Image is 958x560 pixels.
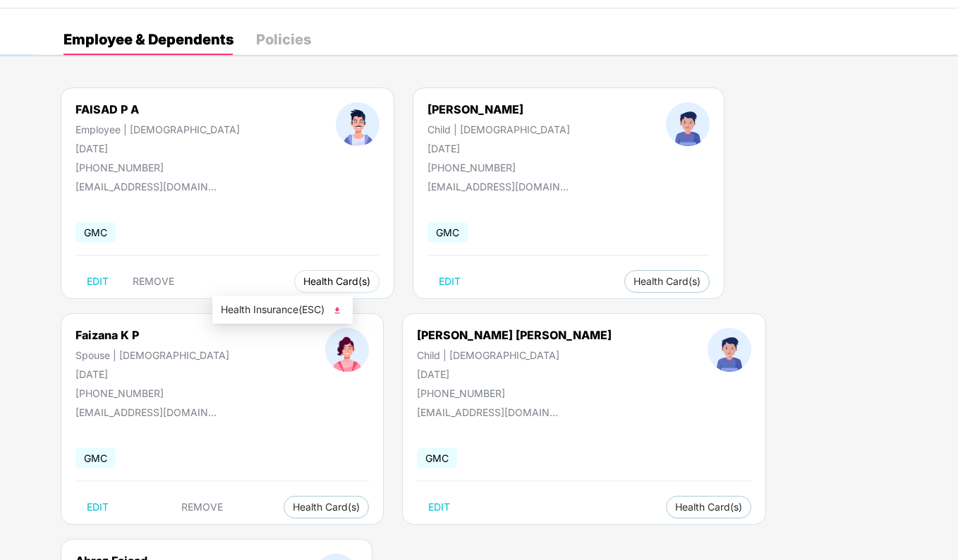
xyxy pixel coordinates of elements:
span: EDIT [428,501,450,513]
img: profileImage [708,328,751,372]
button: Health Card(s) [284,496,369,518]
div: [DATE] [75,368,229,380]
button: EDIT [417,496,461,518]
span: Health Card(s) [303,278,370,285]
span: GMC [428,222,468,243]
div: [EMAIL_ADDRESS][DOMAIN_NAME] [428,181,569,193]
div: [EMAIL_ADDRESS][DOMAIN_NAME] [75,406,217,418]
button: REMOVE [170,496,234,518]
button: Health Card(s) [624,270,710,293]
span: EDIT [87,276,109,287]
div: Employee | [DEMOGRAPHIC_DATA] [75,123,240,135]
div: [EMAIL_ADDRESS][DOMAIN_NAME] [417,406,558,418]
span: GMC [75,222,116,243]
button: Health Card(s) [666,496,751,518]
img: profileImage [666,102,710,146]
span: Health Insurance(ESC) [221,302,344,317]
div: Child | [DEMOGRAPHIC_DATA] [417,349,612,361]
span: EDIT [439,276,461,287]
img: svg+xml;base64,PHN2ZyB4bWxucz0iaHR0cDovL3d3dy53My5vcmcvMjAwMC9zdmciIHhtbG5zOnhsaW5rPSJodHRwOi8vd3... [330,303,344,317]
div: Child | [DEMOGRAPHIC_DATA] [428,123,570,135]
button: Health Card(s) [294,270,380,293]
div: [PHONE_NUMBER] [417,387,612,399]
div: [PHONE_NUMBER] [75,387,229,399]
span: REMOVE [133,276,174,287]
span: EDIT [87,501,109,513]
button: REMOVE [121,270,186,293]
div: Employee & Dependents [63,32,234,47]
span: Health Card(s) [633,278,701,285]
div: [PERSON_NAME] [428,102,570,116]
img: profileImage [325,328,369,372]
span: Health Card(s) [675,504,742,511]
div: [PHONE_NUMBER] [428,162,570,174]
div: Spouse | [DEMOGRAPHIC_DATA] [75,349,229,361]
div: Faizana K P [75,328,229,342]
div: [DATE] [75,142,240,154]
div: Policies [256,32,311,47]
img: profileImage [336,102,380,146]
div: [PHONE_NUMBER] [75,162,240,174]
span: REMOVE [181,501,223,513]
span: Health Card(s) [293,504,360,511]
span: GMC [75,448,116,468]
div: [DATE] [428,142,570,154]
div: [PERSON_NAME] [PERSON_NAME] [417,328,612,342]
div: [DATE] [417,368,612,380]
button: EDIT [75,270,120,293]
span: GMC [417,448,457,468]
button: EDIT [75,496,120,518]
div: [EMAIL_ADDRESS][DOMAIN_NAME] [75,181,217,193]
div: FAISAD P A [75,102,240,116]
button: EDIT [428,270,472,293]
